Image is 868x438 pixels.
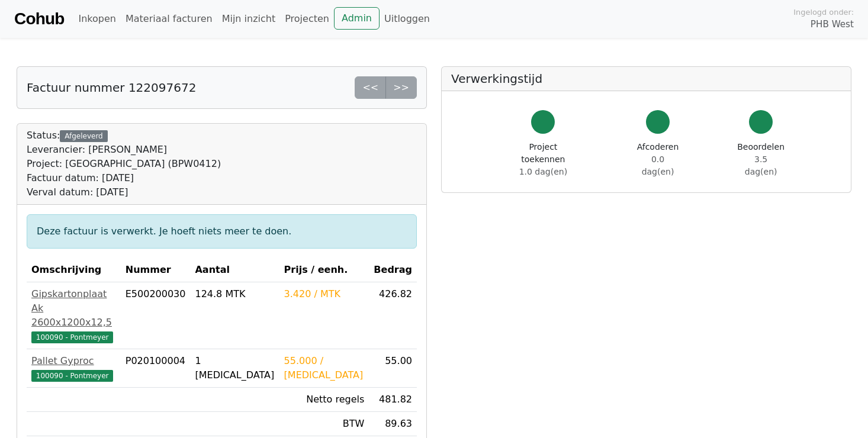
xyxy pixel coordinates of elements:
[27,143,221,157] div: Leverancier: [PERSON_NAME]
[121,7,217,31] a: Materiaal facturen
[369,349,417,388] td: 55.00
[369,388,417,412] td: 481.82
[27,258,121,282] th: Omschrijving
[793,7,854,18] span: Ingelogd onder:
[27,157,221,171] div: Project: [GEOGRAPHIC_DATA] (BPW0412)
[217,7,281,31] a: Mijn inzicht
[284,287,365,301] div: 3.420 / MTK
[121,258,191,282] th: Nummer
[190,258,279,282] th: Aantal
[508,141,578,178] div: Project toekennen
[737,141,785,178] div: Beoordelen
[14,5,64,33] a: Cohub
[195,354,274,382] div: 1 [MEDICAL_DATA]
[195,287,274,301] div: 124.8 MTK
[60,130,107,142] div: Afgeleverd
[31,354,116,382] a: Pallet Gyproc100090 - Pontmeyer
[31,370,113,382] span: 100090 - Pontmeyer
[284,354,365,382] div: 55.000 / [MEDICAL_DATA]
[27,80,196,95] h5: Factuur nummer 122097672
[519,167,567,176] span: 1.0 dag(en)
[279,258,369,282] th: Prijs / eenh.
[451,72,841,86] h5: Verwerkingstijd
[73,7,120,31] a: Inkopen
[380,7,435,31] a: Uitloggen
[280,7,334,31] a: Projecten
[27,128,221,199] div: Status:
[279,388,369,412] td: Netto regels
[334,7,380,30] a: Admin
[27,214,417,249] div: Deze factuur is verwerkt. Je hoeft niets meer te doen.
[369,282,417,349] td: 426.82
[31,354,116,368] div: Pallet Gyproc
[121,349,191,388] td: P020100004
[27,185,221,199] div: Verval datum: [DATE]
[121,282,191,349] td: E500200030
[642,154,674,176] span: 0.0 dag(en)
[745,154,777,176] span: 3.5 dag(en)
[635,141,681,178] div: Afcoderen
[811,18,854,31] span: PHB West
[31,287,116,344] a: Gipskartonplaat Ak 2600x1200x12,5100090 - Pontmeyer
[31,287,116,330] div: Gipskartonplaat Ak 2600x1200x12,5
[369,258,417,282] th: Bedrag
[369,412,417,436] td: 89.63
[31,331,113,343] span: 100090 - Pontmeyer
[279,412,369,436] td: BTW
[27,171,221,185] div: Factuur datum: [DATE]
